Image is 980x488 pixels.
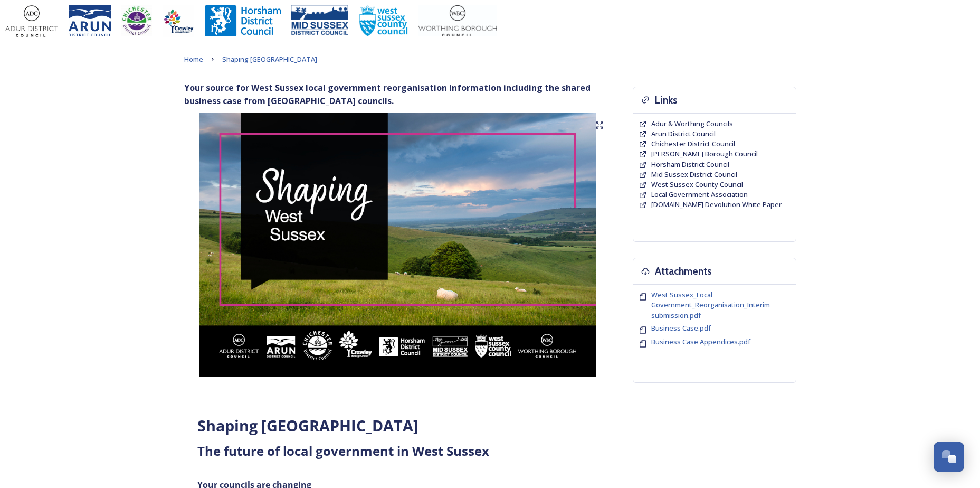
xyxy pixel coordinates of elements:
[651,129,716,139] a: Arun District Council
[651,129,716,138] span: Arun District Council
[197,442,489,459] strong: The future of local government in West Sussex
[163,5,194,37] img: Crawley%20BC%20logo.jpg
[291,5,348,37] img: 150ppimsdc%20logo%20blue.png
[651,159,729,170] a: Horsham District Council
[222,53,317,65] a: Shaping [GEOGRAPHIC_DATA]
[184,54,203,64] span: Home
[197,415,418,436] strong: Shaping [GEOGRAPHIC_DATA]
[651,149,758,158] span: [PERSON_NAME] Borough Council
[651,119,733,129] a: Adur & Worthing Councils
[121,5,152,37] img: CDC%20Logo%20-%20you%20may%20have%20a%20better%20version.jpg
[651,119,733,128] span: Adur & Worthing Councils
[418,5,497,37] img: Worthing_Adur%20%281%29.jpg
[655,264,712,279] h3: Attachments
[205,5,281,37] img: Horsham%20DC%20Logo.jpg
[651,149,758,159] a: [PERSON_NAME] Borough Council
[222,54,317,64] span: Shaping [GEOGRAPHIC_DATA]
[359,5,408,37] img: WSCCPos-Spot-25mm.jpg
[651,180,743,190] a: West Sussex County Council
[184,82,591,107] strong: Your source for West Sussex local government reorganisation information including the shared busi...
[651,180,743,189] span: West Sussex County Council
[651,290,770,320] span: West Sussex_Local Government_Reorganisation_Interim submission.pdf
[651,200,782,210] a: [DOMAIN_NAME] Devolution White Paper
[651,190,748,200] a: Local Government Association
[651,170,737,180] a: Mid Sussex District Council
[651,170,737,179] span: Mid Sussex District Council
[934,442,964,472] button: Open Chat
[655,92,678,108] h3: Links
[651,323,711,333] span: Business Case.pdf
[69,5,111,37] img: Arun%20District%20Council%20logo%20blue%20CMYK.jpg
[651,337,750,346] span: Business Case Appendices.pdf
[5,5,58,37] img: Adur%20logo%20%281%29.jpeg
[184,53,203,65] a: Home
[651,139,735,149] a: Chichester District Council
[651,200,782,209] span: [DOMAIN_NAME] Devolution White Paper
